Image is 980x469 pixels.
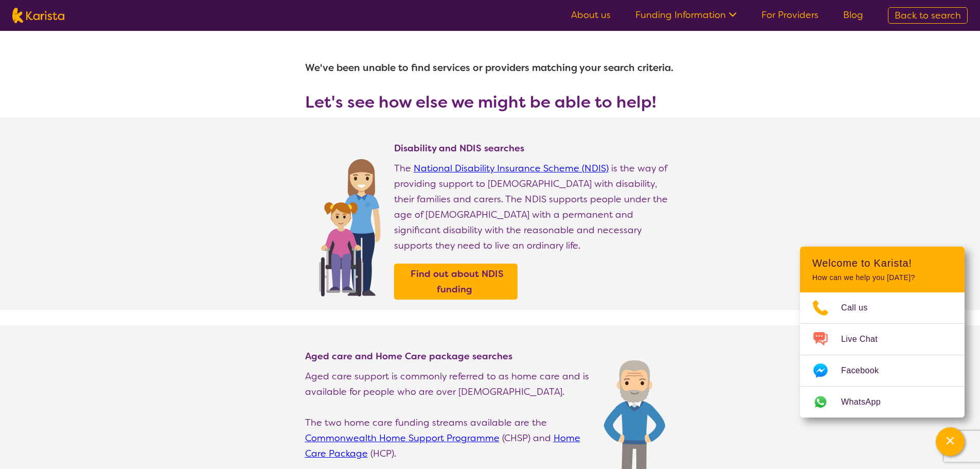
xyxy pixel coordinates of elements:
[305,93,675,111] h3: Let's see how else we might be able to help!
[800,292,965,418] ul: Choose channel
[635,9,737,21] a: Funding Information
[841,363,891,378] span: Facebook
[761,9,818,21] a: For Providers
[305,369,594,399] p: Aged care support is commonly referred to as home care and is available for people who are over [...
[843,9,863,21] a: Blog
[800,387,965,418] a: Web link opens in a new tab.
[888,7,968,24] a: Back to search
[936,427,965,456] button: Channel Menu
[305,350,594,362] h4: Aged care and Home Care package searches
[841,332,890,347] span: Live Chat
[411,268,504,296] b: Find out about NDIS funding
[305,56,675,80] h1: We've been unable to find services or providers matching your search criteria.
[895,9,961,22] span: Back to search
[812,273,952,282] p: How can we help you [DATE]?
[841,394,893,410] span: WhatsApp
[315,152,384,297] img: Find NDIS and Disability services and providers
[394,161,675,253] p: The is the way of providing support to [DEMOGRAPHIC_DATA] with disability, their families and car...
[305,415,594,461] p: The two home care funding streams available are the (CHSP) and (HCP).
[571,9,611,21] a: About us
[397,266,515,297] a: Find out about NDIS funding
[812,257,952,269] h2: Welcome to Karista!
[394,142,675,154] h4: Disability and NDIS searches
[414,162,609,175] a: National Disability Insurance Scheme (NDIS)
[800,247,965,418] div: Channel Menu
[841,300,880,316] span: Call us
[305,432,500,444] a: Commonwealth Home Support Programme
[12,8,64,23] img: Karista logo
